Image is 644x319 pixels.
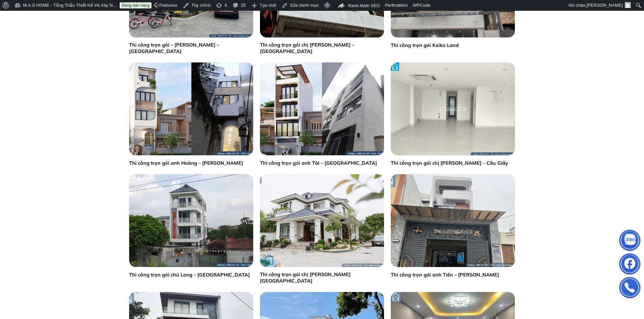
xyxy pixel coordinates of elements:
[260,62,384,155] img: Thi công trọn gói anh Tài - Long Biên | MasHome
[391,160,508,166] a: Thi công trọn gói chị [PERSON_NAME] – Cầu Giấy
[587,3,623,8] span: [PERSON_NAME]
[260,160,377,166] a: Thi công trọn gói anh Tài – [GEOGRAPHIC_DATA]
[620,231,640,251] img: Zalo
[129,272,250,278] a: Thi công trọn gói chú Long – [GEOGRAPHIC_DATA]
[129,62,253,155] img: Thiết kế nhà phố anh Hoàng - Ngọc Hà | MasHome
[391,174,515,267] img: Thi công trọn gói anh Tiến - Gia Lâm | MasHome
[391,42,459,49] a: Thi công trọn gói Keiko Land
[620,255,640,275] img: Facebook
[120,2,151,8] a: Đang bán hàng
[260,42,384,54] a: Thi công trọn gói chị [PERSON_NAME] – [GEOGRAPHIC_DATA]
[129,42,253,54] a: Thi công trọn gói – [PERSON_NAME] – [GEOGRAPHIC_DATA]
[348,3,380,8] span: Rank Math SEO
[391,272,499,278] a: Thi công trọn gói anh Tiến – [PERSON_NAME]
[260,174,384,267] img: Thi công trọn gói chị Lý - Hưng Yên | MasHome
[129,174,253,267] img: Thi công trọn gói chú Long - Đông Mỹ | MasHome
[391,62,515,155] img: thi-cong-tron-goi-chi-lan-anh-cau-giay
[620,278,640,299] img: Phone
[265,257,273,265] strong: +
[260,271,384,284] a: Thi công trọn gói chị [PERSON_NAME][GEOGRAPHIC_DATA]
[129,160,243,166] a: Thi công trọn gói anh Hoàng – [PERSON_NAME]
[265,256,273,266] div: Đọc tiếp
